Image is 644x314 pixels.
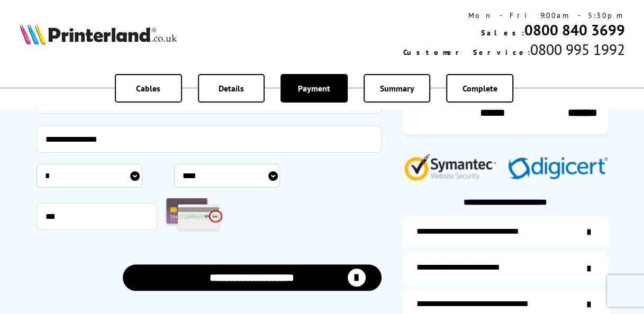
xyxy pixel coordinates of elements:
img: Printerland Logo [20,23,177,45]
span: Sales: [481,28,524,38]
a: additional-ink [403,217,608,247]
span: Customer Service: [403,48,530,57]
span: 0800 995 1992 [530,40,625,59]
span: Payment [298,83,330,94]
div: Mon - Fri 9:00am - 5:30pm [403,11,625,20]
span: Cables [136,83,160,94]
span: Complete [462,83,497,94]
span: Details [219,83,244,94]
a: 0800 840 3699 [524,20,625,40]
a: items-arrive [403,253,608,283]
span: Summary [380,83,414,94]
